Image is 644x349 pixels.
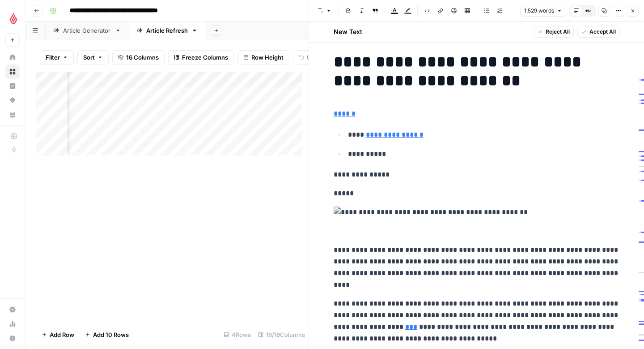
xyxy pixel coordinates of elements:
[5,79,20,93] a: Insights
[546,28,570,36] span: Reject All
[126,53,159,62] span: 16 Columns
[577,26,620,38] button: Accept All
[146,26,188,35] div: Article Refresh
[36,327,80,342] button: Add Row
[534,26,574,38] button: Reject All
[83,53,95,62] span: Sort
[5,108,20,122] a: Your Data
[334,27,362,36] h2: New Text
[524,7,554,15] span: 1,529 words
[5,7,20,30] button: Workspace: Lightspeed
[5,93,20,108] a: Opportunities
[254,327,309,342] div: 16/16 Columns
[5,302,20,317] a: Settings
[168,50,234,65] button: Freeze Columns
[40,50,74,65] button: Filter
[5,65,20,79] a: Browse
[63,26,111,35] div: Article Generator
[129,22,205,39] a: Article Refresh
[220,327,254,342] div: 4 Rows
[50,330,74,339] span: Add Row
[293,50,328,65] button: Undo
[80,327,134,342] button: Add 10 Rows
[5,331,20,345] button: Help + Support
[5,317,20,331] a: Usage
[93,330,129,339] span: Add 10 Rows
[5,10,21,26] img: Lightspeed Logo
[182,53,228,62] span: Freeze Columns
[77,50,109,65] button: Sort
[46,22,129,39] a: Article Generator
[520,5,566,17] button: 1,529 words
[5,50,20,65] a: Home
[251,53,284,62] span: Row Height
[237,50,289,65] button: Row Height
[112,50,165,65] button: 16 Columns
[589,28,616,36] span: Accept All
[46,53,60,62] span: Filter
